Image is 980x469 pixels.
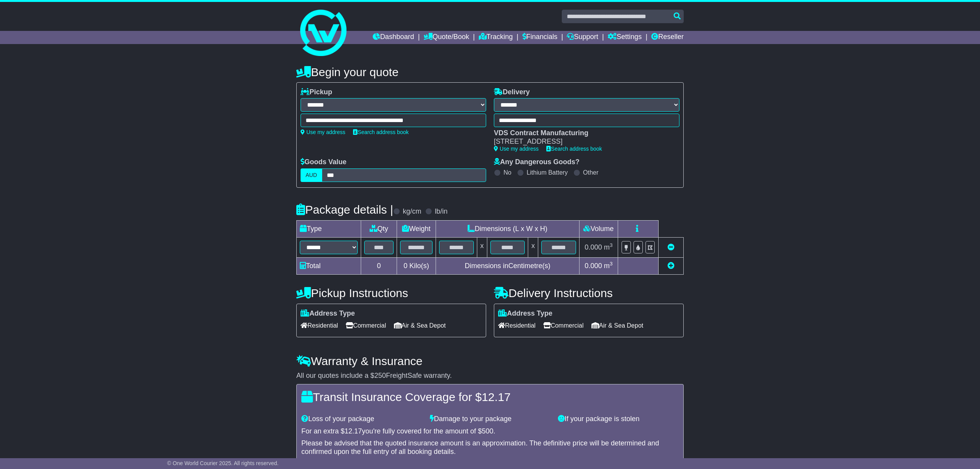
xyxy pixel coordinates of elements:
td: Volume [579,220,618,237]
span: 0.000 [585,243,602,251]
sup: 3 [610,261,613,267]
div: Loss of your package [297,415,426,423]
a: Remove this item [667,243,674,251]
td: Total [297,257,361,274]
a: Tracking [479,31,513,44]
td: x [528,237,538,257]
span: m [604,262,613,270]
a: Financials [522,31,558,44]
a: Use my address [494,146,539,152]
span: Residential [301,319,338,331]
label: Lithium Battery [527,169,568,176]
div: For an extra $ you're fully covered for the amount of $ . [301,427,679,436]
label: Goods Value [301,158,346,167]
a: Quote/Book [424,31,469,44]
span: 12.17 [345,427,362,435]
h4: Delivery Instructions [494,287,684,299]
span: 12.17 [482,391,510,403]
div: All our quotes include a $ FreightSafe warranty. [296,372,684,380]
span: 250 [374,372,386,379]
h4: Warranty & Insurance [296,355,684,367]
div: Please be advised that the quoted insurance amount is an approximation. The definitive price will... [301,439,679,456]
sup: 3 [610,242,613,248]
td: Kilo(s) [397,257,436,274]
label: Address Type [498,309,553,318]
span: Commercial [346,319,386,331]
td: Dimensions in Centimetre(s) [436,257,579,274]
a: Reseller [651,31,684,44]
label: No [504,169,511,176]
a: Use my address [301,129,345,135]
label: lb/in [435,207,448,216]
span: 0 [404,262,407,270]
a: Settings [608,31,642,44]
td: Weight [397,220,436,237]
span: m [604,243,613,251]
span: 500 [482,427,493,435]
a: Dashboard [373,31,414,44]
div: VDS Contract Manufacturing [494,129,672,138]
div: [STREET_ADDRESS] [494,138,672,146]
span: Commercial [543,319,583,331]
h4: Begin your quote [296,66,684,78]
div: Damage to your package [426,415,554,423]
td: Dimensions (L x W x H) [436,220,579,237]
label: Pickup [301,88,332,97]
h4: Pickup Instructions [296,287,486,299]
h4: Transit Insurance Coverage for $ [301,391,679,403]
label: AUD [301,168,322,182]
label: kg/cm [403,207,421,216]
td: 0 [361,257,397,274]
a: Search address book [353,129,409,135]
span: © One World Courier 2025. All rights reserved. [167,460,279,466]
label: Address Type [301,309,355,318]
div: If your package is stolen [554,415,683,423]
a: Support [567,31,598,44]
a: Search address book [546,146,602,152]
span: Air & Sea Depot [591,319,644,331]
td: Type [297,220,361,237]
span: 0.000 [585,262,602,270]
td: x [477,237,487,257]
label: Other [583,169,598,176]
label: Any Dangerous Goods? [494,158,580,167]
a: Add new item [667,262,674,270]
td: Qty [361,220,397,237]
label: Delivery [494,88,530,97]
h4: Package details | [296,203,393,216]
span: Air & Sea Depot [394,319,446,331]
span: Residential [498,319,536,331]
